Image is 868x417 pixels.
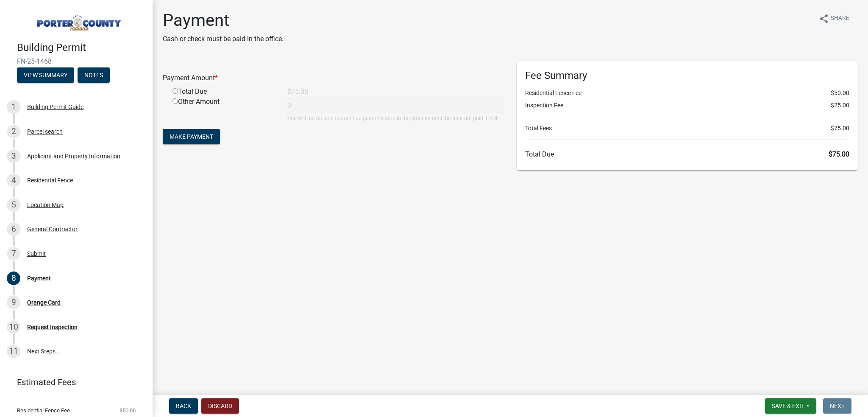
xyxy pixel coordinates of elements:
div: 7 [7,247,20,260]
li: Residential Fence Fee [525,89,849,98]
button: Save & Exit [765,398,816,414]
span: $50.00 [120,408,136,413]
div: 6 [7,222,20,236]
span: FN-25-1468 [17,57,136,65]
button: shareShare [812,10,856,27]
div: 2 [7,125,20,138]
div: Building Permit Guide [27,104,83,110]
div: Payment Amount [156,73,510,83]
div: 3 [7,149,20,163]
span: Save & Exit [772,403,804,409]
div: 11 [7,344,20,358]
div: Applicant and Property Information [27,153,120,159]
div: Residential Fence [27,177,73,183]
button: Discard [201,398,239,414]
div: 4 [7,174,20,187]
h6: Total Due [525,150,849,158]
div: 8 [7,271,20,285]
span: Make Payment [170,133,213,140]
div: General Contractor [27,226,78,232]
button: Notes [78,67,110,83]
a: Estimated Fees [7,374,139,391]
h4: Building Permit [17,42,146,54]
h6: Fee Summary [525,70,849,82]
i: share [819,14,829,24]
span: Share [831,14,849,24]
h1: Payment [163,10,284,31]
img: Porter County, Indiana [17,9,139,33]
span: $75.00 [829,150,849,158]
div: 5 [7,198,20,212]
div: Submit [27,251,46,257]
span: Back [176,403,191,409]
div: 9 [7,296,20,309]
span: Residential Fence Fee [17,408,70,413]
span: Next [830,403,845,409]
button: Next [823,398,851,414]
div: 1 [7,100,20,114]
li: Inspection Fee [525,101,849,110]
div: 10 [7,320,20,334]
button: Make Payment [163,129,220,144]
div: Payment [27,275,51,281]
div: Parcel search [27,129,63,134]
wm-modal-confirm: Notes [78,72,110,79]
div: Total Due [166,87,281,97]
div: Other Amount [166,97,281,122]
span: $75.00 [831,124,849,133]
div: Orange Card [27,299,61,305]
span: $50.00 [831,89,849,98]
wm-modal-confirm: Summary [17,72,74,79]
div: Location Map [27,202,64,208]
div: Request Inspection [27,324,78,330]
span: $25.00 [831,101,849,110]
button: Back [169,398,198,414]
p: Cash or check must be paid in the office. [163,34,284,44]
li: Total Fees [525,124,849,133]
button: View Summary [17,67,74,83]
